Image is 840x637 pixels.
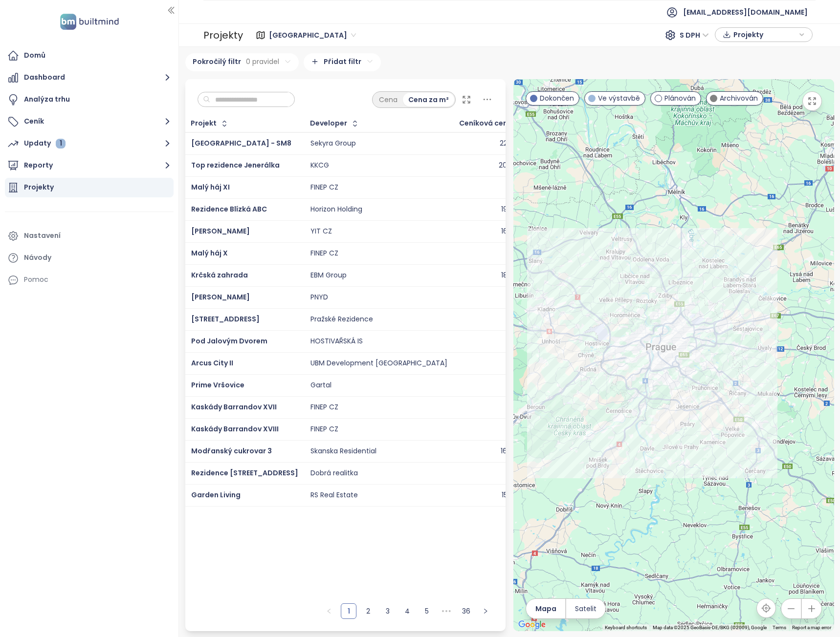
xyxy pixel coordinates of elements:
[501,447,525,456] div: 169k Kč
[24,252,51,264] div: Návody
[502,491,525,500] div: 153k Kč
[191,120,217,127] div: Projekt
[483,608,488,614] span: right
[5,156,174,175] button: Reporty
[310,183,338,192] div: FINEP CZ
[310,315,373,324] div: Pražské Rezidence
[24,137,66,149] div: Updaty
[5,90,174,109] a: Analýza trhu
[191,270,248,280] a: Krčská zahrada
[310,381,332,390] div: Gartal
[720,27,807,42] div: button
[478,603,493,619] button: right
[24,93,70,106] div: Analýza trhu
[733,27,796,42] span: Projekty
[720,93,758,104] span: Archivován
[24,181,54,193] div: Projekty
[310,403,338,412] div: FINEP CZ
[5,270,174,290] div: Pomoc
[191,314,260,324] a: [STREET_ADDRESS]
[420,604,434,618] a: 5
[191,292,250,302] a: [PERSON_NAME]
[400,604,415,618] a: 4
[326,608,332,614] span: left
[5,134,174,153] button: Updaty 1
[191,358,233,368] a: Arcus City II
[310,491,358,500] div: RS Real Estate
[191,468,298,478] a: Rezidence [STREET_ADDRESS]
[380,603,396,619] li: 3
[310,447,376,456] div: Skanska Residential
[310,227,332,236] div: YIT CZ
[535,603,556,614] span: Mapa
[321,603,337,619] li: Předchozí strana
[683,0,808,24] span: [EMAIL_ADDRESS][DOMAIN_NAME]
[566,599,605,618] button: Satelit
[269,28,356,42] span: Středočeský kraj
[501,271,525,280] div: 185k Kč
[310,337,363,346] div: HOSTIVAŘSKÁ IS
[516,618,548,631] a: Open this area in Google Maps (opens a new window)
[540,93,574,104] span: Dokončen
[185,53,299,71] div: Pokročilý filtr
[24,230,61,242] div: Nastavení
[499,161,525,170] div: 200k Kč
[191,160,280,170] a: Top rezidence Jenerálka
[5,178,174,197] a: Projekty
[478,603,493,619] li: Následující strana
[310,161,329,170] div: KKCG
[191,138,291,148] a: [GEOGRAPHIC_DATA] - SM8
[310,139,356,148] div: Sekyra Group
[310,469,358,478] div: Dobrá realitka
[501,205,525,214] div: 195k Kč
[680,28,709,42] span: S DPH
[374,93,403,106] div: Cena
[203,25,243,45] div: Projekty
[5,248,174,268] a: Návody
[310,293,328,302] div: PNYD
[459,120,512,127] div: Ceníková cena
[310,359,447,368] div: UBM Development [GEOGRAPHIC_DATA]
[191,248,228,258] span: Malý háj X
[792,625,831,630] a: Report a map error
[500,139,525,148] div: 225k Kč
[458,603,474,619] li: 36
[5,46,174,65] a: Domů
[246,56,279,67] span: 0 pravidel
[361,604,376,618] a: 2
[24,49,45,62] div: Domů
[664,93,696,104] span: Plánován
[191,424,279,434] a: Kaskády Barrandov XVIII
[605,624,647,631] button: Keyboard shortcuts
[191,402,277,412] a: Kaskády Barrandov XVII
[191,336,267,346] a: Pod Jalovým Dvorem
[191,446,272,456] a: Modřanský cukrovar 3
[191,226,250,236] a: [PERSON_NAME]
[310,120,347,127] div: Developer
[419,603,435,619] li: 5
[5,68,174,87] button: Dashboard
[191,380,244,390] a: Prime Vršovice
[191,490,241,500] a: Garden Living
[310,249,338,258] div: FINEP CZ
[191,182,230,192] a: Malý háj XI
[321,603,337,619] button: left
[56,139,66,149] div: 1
[439,603,454,619] li: Následujících 5 stran
[5,226,174,246] a: Nastavení
[526,599,565,618] button: Mapa
[439,603,454,619] span: •••
[773,625,786,630] a: Terms (opens in new tab)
